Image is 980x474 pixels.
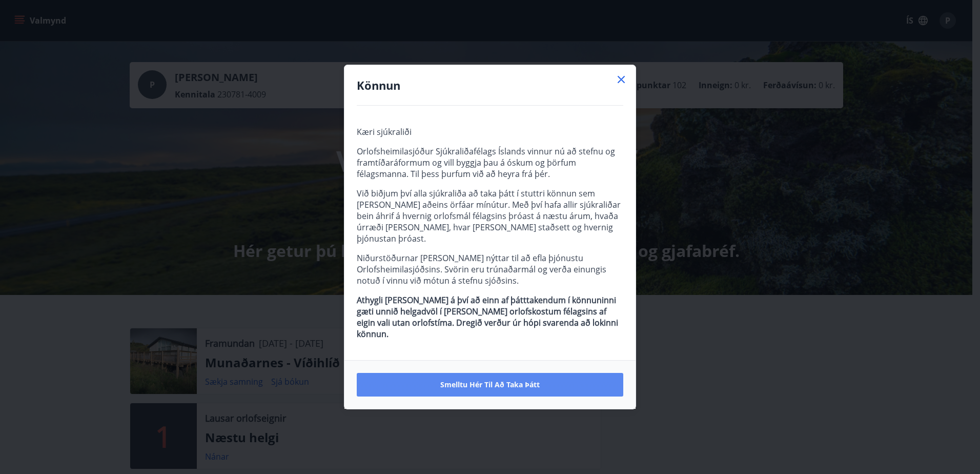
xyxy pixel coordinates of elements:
[357,188,623,244] p: Við biðjum því alla sjúkraliða að taka þátt í stuttri könnun sem [PERSON_NAME] aðeins örfáar mínú...
[440,380,540,390] span: Smelltu hér til að taka þátt
[357,252,623,286] p: Niðurstöðurnar [PERSON_NAME] nýttar til að efla þjónustu Orlofsheimilasjóðsins. Svörin eru trúnað...
[357,373,623,397] button: Smelltu hér til að taka þátt
[357,294,618,340] strong: Athygli [PERSON_NAME] á því að einn af þátttakendum í könnuninni gæti unnið helgadvöl í [PERSON_N...
[357,126,623,137] p: Kæri sjúkraliði
[357,77,623,93] h4: Könnun
[357,146,623,180] p: Orlofsheimilasjóður Sjúkraliðafélags Íslands vinnur nú að stefnu og framtíðaráformum og vill bygg...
